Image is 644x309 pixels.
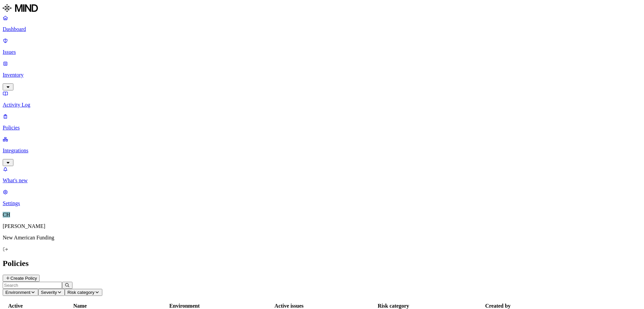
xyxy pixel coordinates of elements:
[4,303,27,309] div: Active
[3,113,641,131] a: Policies
[3,166,641,184] a: What's new
[3,49,641,55] p: Issues
[3,178,641,184] p: What's new
[3,275,40,282] button: Create Policy
[342,303,445,309] div: Risk category
[133,303,236,309] div: Environment
[5,290,31,295] span: Environment
[3,259,641,268] h2: Policies
[3,148,641,154] p: Integrations
[3,102,641,108] p: Activity Log
[3,3,641,15] a: MIND
[3,200,641,206] p: Settings
[3,189,641,206] a: Settings
[3,212,10,218] span: CH
[237,303,340,309] div: Active issues
[3,136,641,165] a: Integrations
[3,125,641,131] p: Policies
[3,61,641,89] a: Inventory
[3,90,641,108] a: Activity Log
[41,290,57,295] span: Severity
[3,38,641,55] a: Issues
[67,290,95,295] span: Risk category
[3,235,641,241] p: New American Funding
[446,303,549,309] div: Created by
[3,282,62,289] input: Search
[3,72,641,78] p: Inventory
[29,303,131,309] div: Name
[3,15,641,32] a: Dashboard
[3,26,641,32] p: Dashboard
[3,3,38,13] img: MIND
